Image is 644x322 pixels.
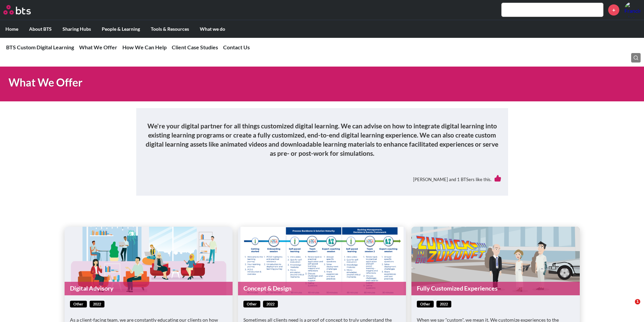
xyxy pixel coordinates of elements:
span: other [417,301,434,308]
a: Contact Us [223,44,250,50]
div: [PERSON_NAME] and 1 BTSers like this. [143,170,501,189]
h5: We're your digital partner for all things customized digital learning. We can advise on how to in... [143,122,501,158]
h1: What We Offer [8,75,447,90]
a: How We Can Help [122,44,167,50]
label: Tools & Resources [145,20,194,38]
iframe: Intercom live chat [621,299,637,315]
span: other [243,301,260,308]
a: Go home [3,5,43,15]
label: People & Learning [96,20,145,38]
span: 2022 [436,301,451,308]
label: What we do [194,20,231,38]
span: 2022 [90,301,104,308]
a: Fully Customized Experiences [411,282,579,295]
img: BTS Logo [3,5,31,15]
span: other [70,301,87,308]
span: 1 [635,299,640,304]
a: BTS Custom Digital Learning [6,44,74,50]
span: 2022 [263,301,278,308]
a: Concept & Design [238,282,406,295]
label: Sharing Hubs [57,20,96,38]
a: Client Case Studies [172,44,218,50]
a: Profile [624,2,641,18]
a: Digital Advisory [65,282,233,295]
a: + [608,4,619,16]
img: Francisco Vinagre [624,2,641,18]
label: About BTS [24,20,57,38]
a: What We Offer [79,44,117,50]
